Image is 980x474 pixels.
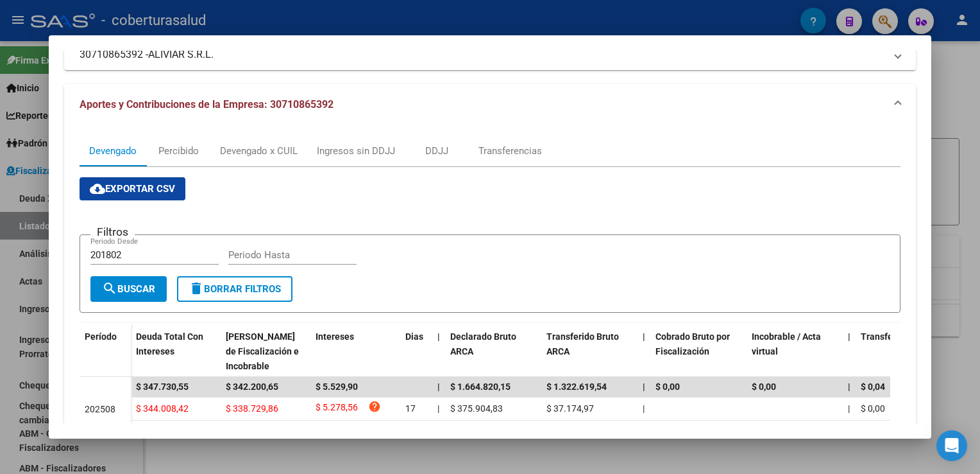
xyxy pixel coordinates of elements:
span: $ 344.008,42 [136,403,189,414]
span: Deuda Total Con Intereses [136,331,203,356]
div: Devengado x CUIL [220,144,298,158]
datatable-header-cell: Declarado Bruto ARCA [445,323,541,380]
datatable-header-cell: Intereses [310,323,400,380]
span: Aportes y Contribuciones de la Empresa: 30710865392 [80,98,334,110]
div: Percibido [158,144,199,158]
span: | [848,403,850,414]
datatable-header-cell: | [432,323,445,380]
span: 202508 [85,404,115,414]
span: Exportar CSV [90,183,175,195]
mat-icon: search [102,281,117,296]
datatable-header-cell: | [843,323,856,380]
span: | [437,382,440,392]
button: Borrar Filtros [177,276,292,302]
button: Exportar CSV [80,177,185,200]
datatable-header-cell: Dias [400,323,432,380]
datatable-header-cell: Incobrable / Acta virtual [747,323,843,380]
datatable-header-cell: Deuda Total Con Intereses [131,323,221,380]
span: Cobrado Bruto por Fiscalización [655,331,730,356]
i: help [368,400,381,413]
span: $ 342.200,65 [226,382,278,392]
div: Devengado [89,144,137,158]
span: Buscar [102,283,155,295]
span: Declarado Bruto ARCA [450,331,516,356]
span: Intereses [316,331,354,342]
span: $ 1.322.619,54 [546,382,607,392]
datatable-header-cell: Deuda Bruta Neto de Fiscalización e Incobrable [221,323,310,380]
datatable-header-cell: Transferido Bruto ARCA [541,323,638,380]
span: | [643,331,645,342]
div: DDJJ [425,144,448,158]
span: | [437,331,440,342]
span: $ 0,00 [861,403,885,414]
mat-icon: delete [189,281,204,296]
mat-expansion-panel-header: Aportes y Contribuciones de la Empresa: 30710865392 [64,84,915,125]
span: $ 0,00 [655,382,680,392]
mat-panel-title: 30710865392 - [80,47,884,62]
span: 17 [405,403,416,414]
datatable-header-cell: Período [80,323,131,377]
span: $ 338.729,86 [226,403,278,414]
datatable-header-cell: | [638,323,650,380]
span: Incobrable / Acta virtual [752,331,821,356]
mat-icon: cloud_download [90,181,105,197]
span: $ 0,04 [861,382,885,392]
span: $ 5.529,90 [316,382,358,392]
span: Borrar Filtros [189,283,281,295]
span: | [643,382,645,392]
span: | [848,331,850,342]
span: [PERSON_NAME] de Fiscalización e Incobrable [226,331,299,371]
span: Dias [405,331,423,342]
datatable-header-cell: Cobrado Bruto por Fiscalización [650,323,747,380]
datatable-header-cell: Transferido De Más [856,323,952,380]
span: Período [85,331,117,342]
div: Ingresos sin DDJJ [317,144,395,158]
span: $ 0,00 [752,382,776,392]
span: | [437,403,439,414]
span: $ 37.174,97 [546,403,594,414]
span: Transferido Bruto ARCA [546,331,619,356]
span: ALIVIAR S.R.L. [148,47,214,62]
span: | [848,382,850,392]
div: Open Intercom Messenger [936,430,967,461]
mat-expansion-panel-header: 30710865392 -ALIVIAR S.R.L. [64,39,915,70]
h3: Filtros [90,225,135,239]
button: Buscar [90,276,167,302]
div: Transferencias [478,144,542,158]
span: $ 5.278,56 [316,400,358,417]
span: $ 375.904,83 [450,403,503,414]
span: | [643,403,645,414]
span: $ 347.730,55 [136,382,189,392]
span: Transferido De Más [861,331,941,342]
span: $ 1.664.820,15 [450,382,511,392]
